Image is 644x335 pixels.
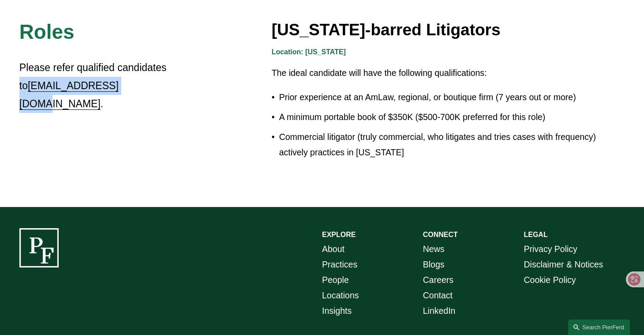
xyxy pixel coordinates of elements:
[423,241,445,257] a: News
[524,241,577,257] a: Privacy Policy
[423,231,458,238] strong: CONNECT
[19,58,196,113] p: Please refer qualified candidates to .
[272,20,625,40] h3: [US_STATE]-barred Litigators
[524,272,576,288] a: Cookie Policy
[272,48,346,56] strong: Location: [US_STATE]
[322,272,349,288] a: People
[423,257,445,272] a: Blogs
[322,303,352,319] a: Insights
[19,80,119,109] a: [EMAIL_ADDRESS][DOMAIN_NAME]
[279,109,625,125] p: A minimum portable book of $350K ($500-700K preferred for this role)
[279,90,625,105] p: Prior experience at an AmLaw, regional, or boutique firm (7 years out or more)
[322,288,359,303] a: Locations
[322,257,357,272] a: Practices
[423,303,456,319] a: LinkedIn
[272,65,625,81] p: The ideal candidate will have the following qualifications:
[322,231,356,238] strong: EXPLORE
[568,320,630,335] a: Search this site
[322,241,344,257] a: About
[423,272,453,288] a: Careers
[279,129,625,160] p: Commercial litigator (truly commercial, who litigates and tries cases with frequency) actively pr...
[19,21,75,43] span: Roles
[423,288,453,303] a: Contact
[524,231,547,238] strong: LEGAL
[524,257,603,272] a: Disclaimer & Notices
